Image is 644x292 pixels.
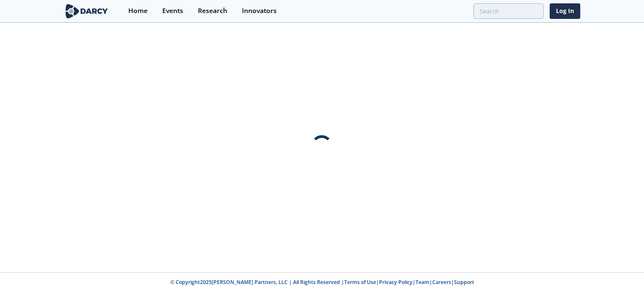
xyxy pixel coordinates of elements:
[162,8,183,14] div: Events
[379,279,413,286] a: Privacy Policy
[64,4,109,18] img: logo-wide.svg
[12,279,632,286] p: © Copyright 2025 [PERSON_NAME] Partners, LLC | All Rights Reserved | | | | |
[473,3,544,19] input: Advanced Search
[432,279,451,286] a: Careers
[454,279,474,286] a: Support
[128,8,148,14] div: Home
[344,279,376,286] a: Terms of Use
[198,8,227,14] div: Research
[550,3,580,19] a: Log In
[242,8,277,14] div: Innovators
[415,279,429,286] a: Team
